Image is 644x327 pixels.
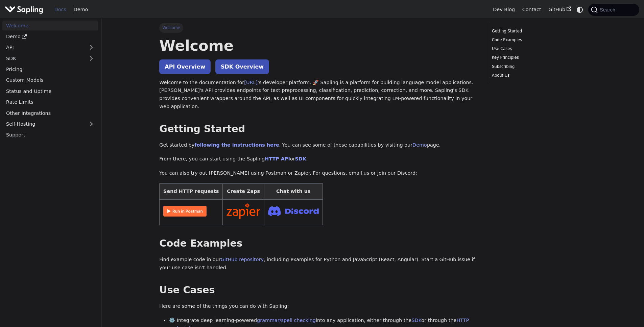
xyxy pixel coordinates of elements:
[5,5,46,15] a: Sapling.aiSapling.ai
[519,4,545,15] a: Contact
[85,43,98,52] button: Expand sidebar category 'API'
[2,97,98,107] a: Rate Limits
[221,257,264,262] a: GitHub repository
[257,318,316,323] a: grammar/spell checking
[492,28,583,34] a: Getting Started
[2,75,98,85] a: Custom Models
[244,80,258,85] a: [URL]
[2,43,85,52] a: API
[159,237,477,250] h2: Code Examples
[2,21,98,30] a: Welcome
[5,5,43,15] img: Sapling.ai
[575,5,585,15] button: Switch between dark and light mode (currently system mode)
[215,59,269,74] a: SDK Overview
[295,156,306,161] a: SDK
[264,183,323,199] th: Chat with us
[492,46,583,52] a: Use Cases
[492,37,583,43] a: Code Examples
[194,142,279,148] a: following the instructions here
[2,32,98,42] a: Demo
[51,4,70,15] a: Docs
[159,141,477,149] p: Get started by . You can see some of these capabilities by visiting our page.
[226,203,260,219] img: Connect in Zapier
[2,86,98,96] a: Status and Uptime
[492,72,583,79] a: About Us
[588,4,639,16] button: Search (Command+K)
[159,23,477,32] nav: Breadcrumbs
[412,142,427,148] a: Demo
[223,183,264,199] th: Create Zaps
[268,204,319,218] img: Join Discord
[545,4,575,15] a: GitHub
[2,119,98,129] a: Self-Hosting
[492,54,583,61] a: Key Principles
[265,156,290,161] a: HTTP API
[159,123,477,135] h2: Getting Started
[492,64,583,70] a: Subscribing
[2,65,98,74] a: Pricing
[163,206,207,217] img: Run in Postman
[159,256,477,272] p: Find example code in our , including examples for Python and JavaScript (React, Angular). Start a...
[159,155,477,163] p: From there, you can start using the Sapling or .
[159,284,477,296] h2: Use Cases
[159,23,183,32] span: Welcome
[598,7,619,12] span: Search
[2,108,98,118] a: Other Integrations
[159,59,211,74] a: API Overview
[70,4,92,15] a: Demo
[411,318,421,323] a: SDK
[159,79,477,111] p: Welcome to the documentation for 's developer platform. 🚀 Sapling is a platform for building lang...
[160,183,223,199] th: Send HTTP requests
[2,130,98,140] a: Support
[489,4,518,15] a: Dev Blog
[159,302,477,310] p: Here are some of the things you can do with Sapling:
[159,169,477,177] p: You can also try out [PERSON_NAME] using Postman or Zapier. For questions, email us or join our D...
[85,53,98,63] button: Expand sidebar category 'SDK'
[2,53,85,63] a: SDK
[159,36,477,55] h1: Welcome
